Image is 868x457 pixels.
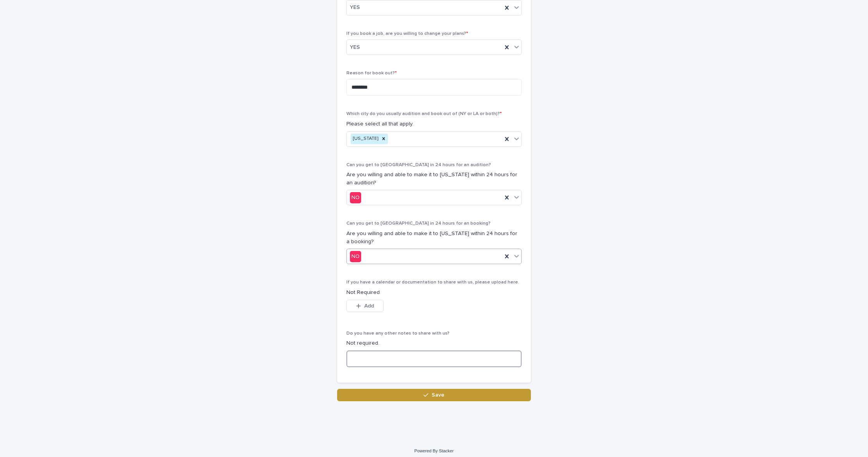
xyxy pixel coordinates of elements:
p: Please select all that apply. [346,120,522,128]
button: Add [346,300,384,312]
span: Reason for book out? [346,71,397,76]
span: Add [364,303,374,309]
p: Are you willing and able to make it to [US_STATE] within 24 hours for a booking? [346,230,522,246]
span: YES [350,43,360,52]
a: Powered By Stacker [414,448,453,453]
div: [US_STATE] [351,134,379,144]
span: Can you get to [GEOGRAPHIC_DATA] in 24 hours for an audition? [346,163,491,167]
span: YES [350,3,360,12]
p: Not Required [346,289,522,297]
p: Not required. [346,339,522,347]
span: Which city do you usually audition and book out of (NY or LA or both)? [346,112,502,116]
span: Can you get to [GEOGRAPHIC_DATA] in 24 hours for an booking? [346,221,491,226]
button: Save [337,389,531,401]
span: If you have a calendar or documentation to share with us, please upload here. [346,280,519,285]
span: Do you have any other notes to share with us? [346,331,449,336]
div: NO [350,192,361,203]
span: If you book a job, are you willing to change your plans? [346,31,468,36]
span: Save [432,392,444,398]
p: Are you willing and able to make it to [US_STATE] within 24 hours for an audition? [346,171,522,187]
div: NO [350,251,361,262]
